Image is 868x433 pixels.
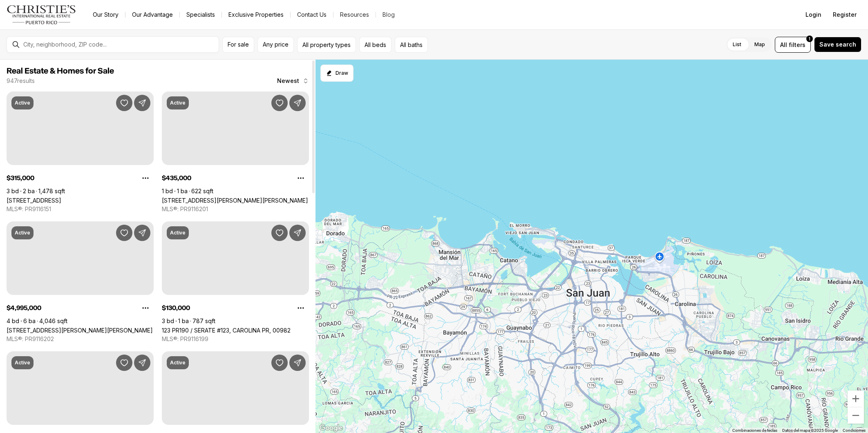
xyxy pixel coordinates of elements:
[162,197,308,204] a: 1509 PONCE DE LEON #1162, SANTURCE PR, 00909
[7,327,153,334] a: 1211 LUCHETTI, SAN JUAN PR, 00907
[297,37,356,53] button: All property types
[134,95,150,111] button: Share Property
[7,78,35,84] p: 947 results
[828,7,861,23] button: Register
[222,9,290,20] a: Exclusive Properties
[170,230,186,236] p: Active
[376,9,401,20] a: Blog
[271,225,288,241] button: Save Property: 123 PR190 / SERATE #123
[320,65,353,82] button: Start drawing
[289,225,306,241] button: Share Property
[257,37,294,53] button: Any price
[222,37,254,53] button: For sale
[170,100,186,106] p: Active
[293,170,309,186] button: Property options
[272,73,314,89] button: Newest
[162,327,291,334] a: 123 PR190 / SERATE #123, CAROLINA PR, 00982
[291,9,333,20] button: Contact Us
[277,78,299,84] span: Newest
[359,37,391,53] button: All beds
[333,9,376,20] a: Resources
[289,355,306,371] button: Share Property
[137,300,154,316] button: Property options
[170,359,186,366] p: Active
[15,230,30,236] p: Active
[789,40,805,49] span: filters
[748,37,772,52] label: Map
[15,359,30,366] p: Active
[848,391,864,407] button: Acercar
[782,428,838,433] span: Datos del mapa ©2025 Google
[395,37,428,53] button: All baths
[116,95,132,111] button: Save Property: 8 833 RD #7G
[180,9,221,20] a: Specialists
[726,37,748,52] label: List
[801,7,826,23] button: Login
[819,41,856,48] span: Save search
[271,95,288,111] button: Save Property: 1509 PONCE DE LEON #1162
[15,100,30,106] p: Active
[805,11,821,18] span: Login
[228,41,249,48] span: For sale
[271,355,288,371] button: Save Property: 1 URB LAS QUINTAS #D 5
[814,37,861,52] button: Save search
[263,41,289,48] span: Any price
[134,355,150,371] button: Share Property
[833,11,857,18] span: Register
[134,225,150,241] button: Share Property
[86,9,125,20] a: Our Story
[116,355,132,371] button: Save Property: 69 SANTIAGO IGLESIA #5A
[809,36,810,42] span: 1
[293,300,309,316] button: Property options
[7,5,76,25] img: logo
[116,225,132,241] button: Save Property: 1211 LUCHETTI
[125,9,179,20] a: Our Advantage
[7,197,61,204] a: 8 833 RD #7G, GUAYNABO PR, 00969
[780,40,787,49] span: All
[289,95,306,111] button: Share Property
[137,170,154,186] button: Property options
[775,37,811,53] button: Allfilters1
[7,67,114,75] span: Real Estate & Homes for Sale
